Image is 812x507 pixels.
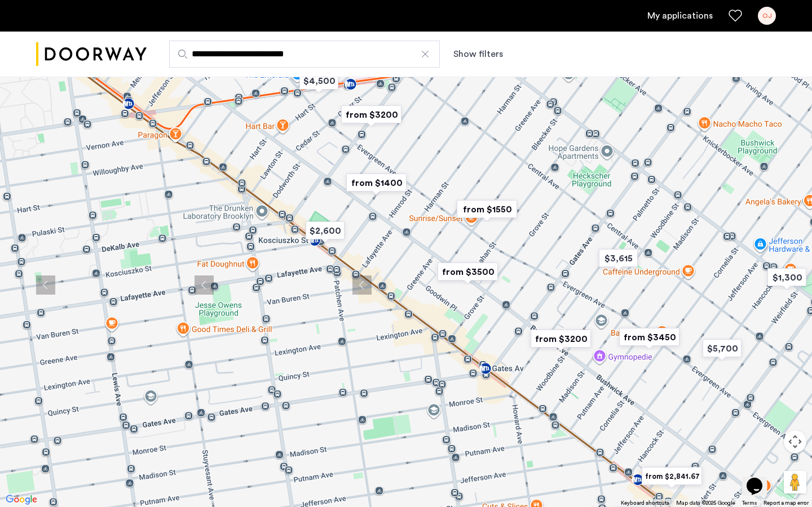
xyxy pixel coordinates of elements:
[637,464,707,489] div: from $2,841.67
[615,324,684,350] div: from $3450
[621,499,669,507] button: Keyboard shortcuts
[784,430,806,453] button: Map camera controls
[758,7,776,25] div: OJ
[698,336,746,361] div: $5,700
[764,499,809,507] a: Report a map error
[36,33,147,75] img: logo
[352,275,372,295] button: Previous apartment
[742,462,778,496] iframe: chat widget
[195,275,214,295] button: Previous apartment
[169,41,440,68] input: Apartment Search
[763,265,811,290] div: $1,300
[36,275,55,295] button: Previous apartment
[453,47,503,61] button: Show or hide filters
[452,197,522,222] div: from $1550
[729,9,742,23] a: Favorites
[36,33,147,75] a: Cazamio logo
[647,9,713,23] a: My application
[676,500,735,506] span: Map data ©2025 Google
[784,471,806,493] button: Drag Pegman onto the map to open Street View
[742,499,757,507] a: Terms
[594,246,642,271] div: $3,615
[526,326,595,352] div: from $3200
